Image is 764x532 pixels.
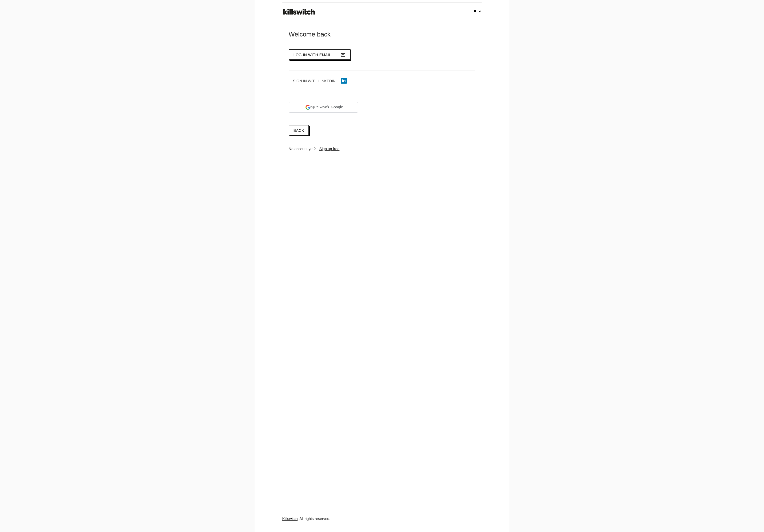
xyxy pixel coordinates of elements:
button: Log in with emailmail_outline [289,49,351,60]
div: | All rights reserved. [282,516,482,532]
img: linkedin-icon.png [341,78,347,84]
a: Killswitch [282,517,298,521]
button: Sign in with LinkedIn [289,76,351,86]
span: Log in with email [293,53,331,57]
div: Welcome back [289,30,475,39]
img: ks-logo-black-footer.png [282,7,316,17]
a: Sign up free [319,147,340,151]
span: Sign in with LinkedIn [293,79,336,83]
span: No account yet? [289,147,316,151]
a: Back [289,125,309,136]
i: mail_outline [340,50,346,60]
div: להמשיך עם Google [289,102,358,113]
span: להמשיך עם Google [310,104,343,110]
